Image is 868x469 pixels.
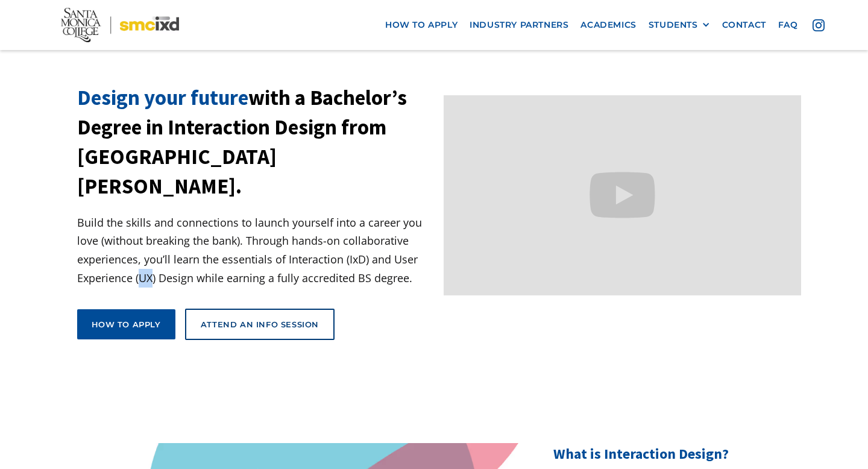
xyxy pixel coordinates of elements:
[649,20,710,30] div: STUDENTS
[92,319,161,330] div: How to apply
[77,213,435,287] p: Build the skills and connections to launch yourself into a career you love (without breaking the ...
[649,20,698,30] div: STUDENTS
[77,84,248,111] span: Design your future
[716,14,772,36] a: contact
[553,443,791,465] h2: What is Interaction Design?
[464,14,574,36] a: industry partners
[77,83,435,201] h1: with a Bachelor’s Degree in Interaction Design from [GEOGRAPHIC_DATA][PERSON_NAME].
[77,309,175,339] a: How to apply
[61,7,180,42] img: Santa Monica College - SMC IxD logo
[379,14,464,36] a: how to apply
[185,309,335,340] a: Attend an Info Session
[444,95,801,296] iframe: Design your future with a Bachelor's Degree in Interaction Design from Santa Monica College
[813,19,825,31] img: icon - instagram
[574,14,642,36] a: Academics
[201,319,319,330] div: Attend an Info Session
[772,14,804,36] a: faq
